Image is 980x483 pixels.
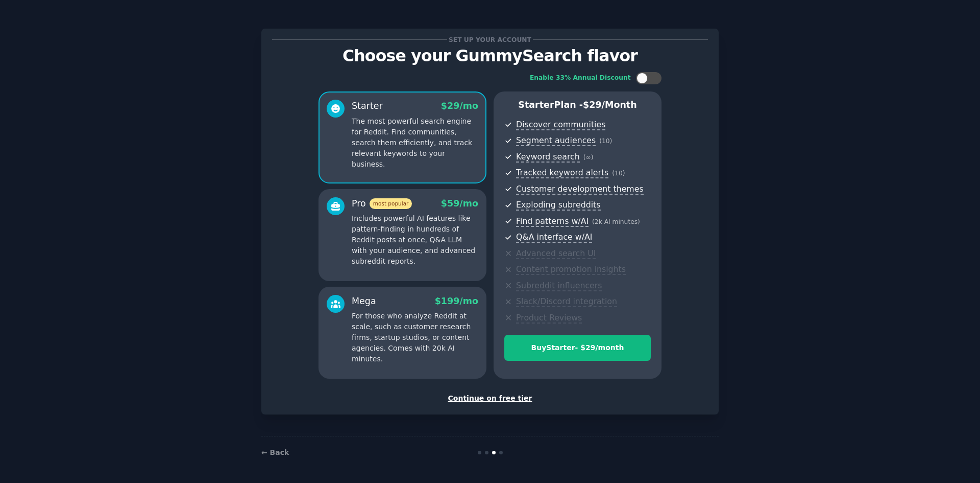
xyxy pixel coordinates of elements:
[516,120,605,130] span: Discover communities
[583,154,594,161] span: ( ∞ )
[516,200,600,211] span: Exploding subreddits
[516,152,580,163] span: Keyword search
[516,281,602,291] span: Subreddit influencers
[583,100,637,110] span: $ 29 /month
[516,135,596,146] span: Segment audiences
[352,116,478,170] p: The most powerful search engine for Reddit. Find communities, search them efficiently, and track ...
[435,296,478,306] span: $ 199 /mo
[612,170,625,177] span: ( 10 )
[505,342,650,353] div: Buy Starter - $ 29 /month
[592,218,640,225] span: ( 2k AI minutes )
[261,448,289,456] a: ← Back
[516,248,596,259] span: Advanced search UI
[352,100,383,112] div: Starter
[504,99,651,111] p: Starter Plan -
[516,184,644,195] span: Customer development themes
[530,74,631,83] div: Enable 33% Annual Discount
[441,198,478,209] span: $ 59 /mo
[272,47,708,65] p: Choose your GummySearch flavor
[370,198,412,209] span: most popular
[599,137,612,145] span: ( 10 )
[272,393,708,404] div: Continue on free tier
[441,101,478,111] span: $ 29 /mo
[516,296,617,307] span: Slack/Discord integration
[516,313,582,324] span: Product Reviews
[516,216,589,227] span: Find patterns w/AI
[504,335,651,361] button: BuyStarter- $29/month
[516,232,592,243] span: Q&A interface w/AI
[352,311,478,364] p: For those who analyze Reddit at scale, such as customer research firms, startup studios, or conte...
[516,264,626,275] span: Content promotion insights
[447,34,533,45] span: Set up your account
[516,168,608,178] span: Tracked keyword alerts
[352,295,376,308] div: Mega
[352,197,412,210] div: Pro
[352,213,478,267] p: Includes powerful AI features like pattern-finding in hundreds of Reddit posts at once, Q&A LLM w...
